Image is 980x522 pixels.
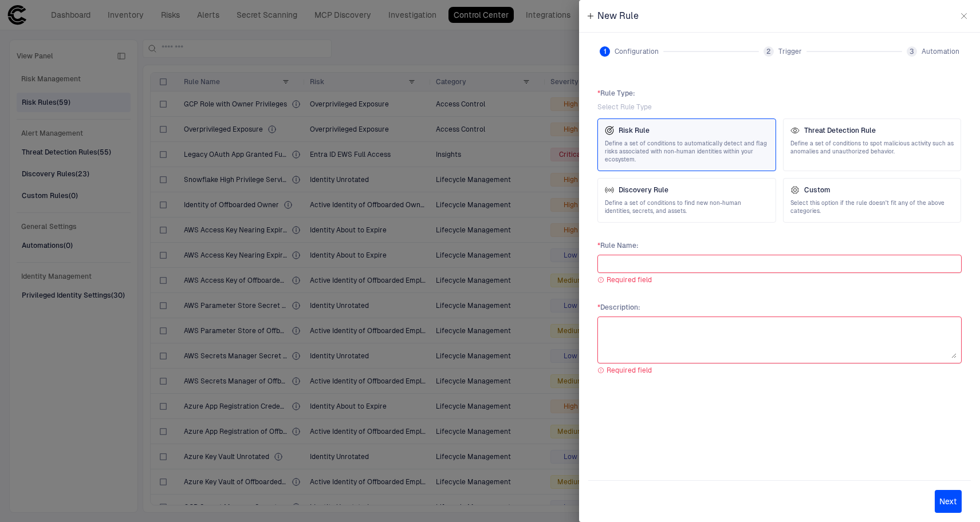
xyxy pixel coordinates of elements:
span: New Rule [597,10,639,22]
span: 1 [604,47,607,56]
span: 2 [766,47,771,56]
span: Required field [607,366,652,375]
span: Select Rule Type [597,102,962,112]
span: Risk Rule [619,126,650,135]
span: 3 [910,47,914,56]
button: Next [935,490,962,513]
span: Required field [607,275,652,284]
span: Define a set of conditions to spot malicious activity such as anomalies and unauthorized behavior. [790,140,954,156]
span: Description : [597,303,962,312]
span: Rule Name : [597,241,962,250]
span: Rule Type : [597,89,962,98]
span: Configuration [615,47,659,56]
span: Automation [922,47,959,56]
span: Define a set of conditions to find new non-human identities, secrets, and assets. [605,199,769,215]
span: Define a set of conditions to automatically detect and flag risks associated with non-human ident... [605,140,769,164]
span: Trigger [778,47,802,56]
span: Discovery Rule [619,185,668,195]
span: Custom [804,185,831,195]
span: Threat Detection Rule [804,126,876,135]
span: Select this option if the rule doesn't fit any of the above categories. [790,199,954,215]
